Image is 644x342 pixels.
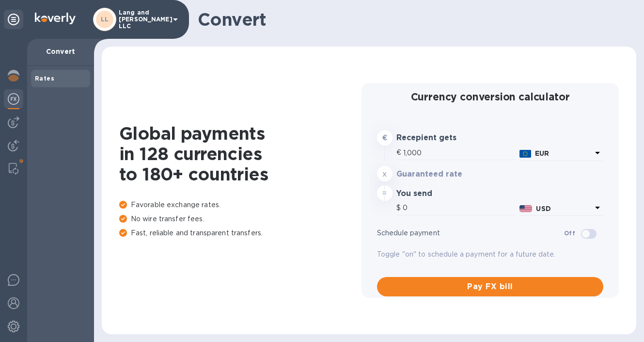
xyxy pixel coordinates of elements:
div: € [396,146,403,160]
img: Foreign exchange [8,93,19,105]
div: = [377,185,393,201]
p: Schedule payment [377,228,564,238]
h3: You send [396,189,488,198]
b: LL [101,16,109,23]
input: Amount [403,146,516,160]
p: Lang and [PERSON_NAME] LLC [119,9,167,30]
p: Fast, reliable and transparent transfers. [119,228,361,238]
h1: Convert [198,9,628,30]
p: Favorable exchange rates. [119,200,361,210]
span: Pay FX bill [385,281,596,293]
h1: Global payments in 128 currencies to 180+ countries [119,123,361,184]
img: USD [519,205,533,212]
img: Logo [35,13,76,24]
p: Toggle "on" to schedule a payment for a future date. [377,249,604,260]
b: Rates [35,75,54,82]
b: Off [564,229,575,237]
h3: Guaranteed rate [396,170,488,179]
button: Pay FX bill [377,277,604,296]
b: USD [536,205,550,212]
div: Unpin categories [4,10,23,29]
input: Amount [403,201,516,215]
b: EUR [535,149,549,157]
div: $ [396,201,403,215]
strong: € [382,134,387,142]
h3: Recepient gets [396,133,488,143]
div: x [377,166,393,181]
p: Convert [35,47,86,56]
h2: Currency conversion calculator [377,91,604,103]
p: No wire transfer fees. [119,214,361,224]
